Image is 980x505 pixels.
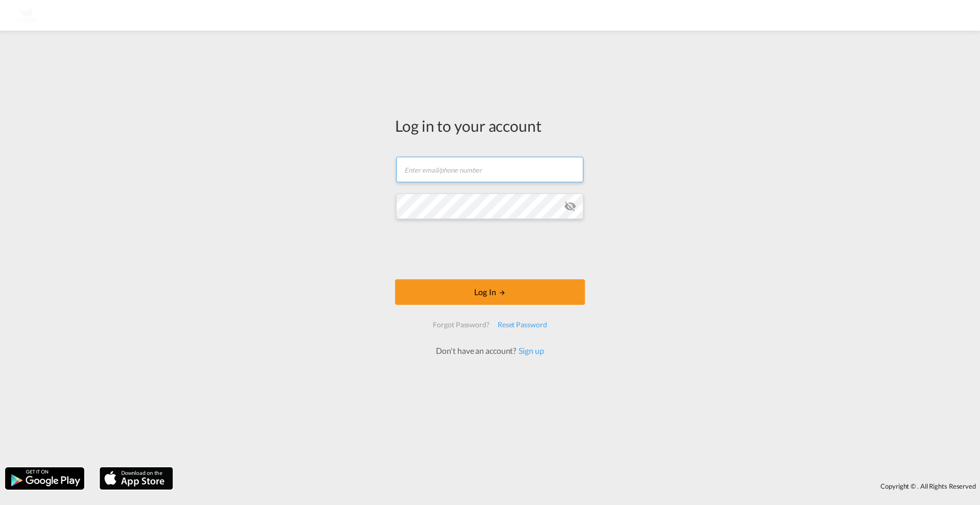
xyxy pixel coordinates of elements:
[15,4,38,27] img: 3d225a30cc1e11efa36889090031b57f.png
[516,346,544,355] a: Sign up
[429,316,493,334] div: Forgot Password?
[395,115,585,136] div: Log in to your account
[412,229,568,269] iframe: reCAPTCHA
[425,345,555,356] div: Don't have an account?
[494,316,551,334] div: Reset Password
[395,279,585,305] button: LOGIN
[396,157,583,182] input: Enter email/phone number
[564,200,576,212] md-icon: icon-eye-off
[4,466,85,491] img: google.png
[178,477,980,495] div: Copyright © . All Rights Reserved
[99,466,174,491] img: apple.png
